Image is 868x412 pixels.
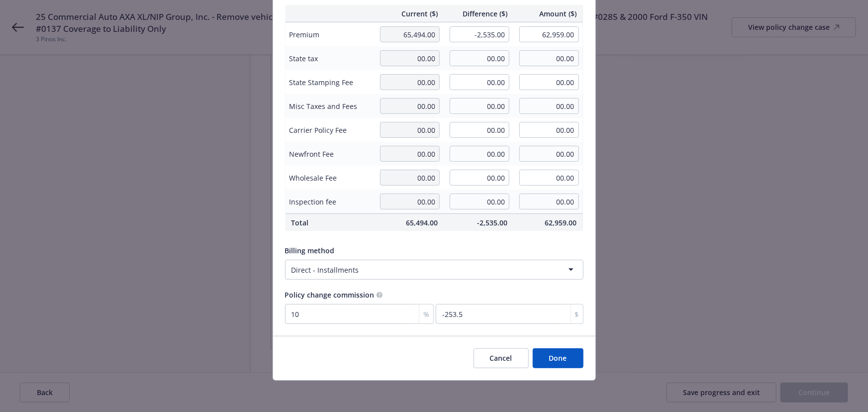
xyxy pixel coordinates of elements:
span: 62,959.00 [519,217,577,228]
span: Amount ($) [519,8,577,19]
span: Newfront Fee [289,149,371,159]
span: 65,494.00 [380,217,438,228]
span: Current ($) [380,8,438,19]
span: Billing method [285,246,335,255]
span: Carrier Policy Fee [289,125,371,135]
span: State Stamping Fee [289,77,371,88]
span: Inspection fee [289,197,371,207]
span: Misc Taxes and Fees [289,101,371,111]
button: Cancel [474,348,529,368]
span: -2,535.00 [450,217,507,228]
span: Difference ($) [450,8,507,19]
span: Policy change commission [285,290,375,300]
span: Premium [289,29,371,40]
span: Total [291,217,369,228]
button: Done [533,348,583,368]
span: $ [575,309,579,319]
span: Wholesale Fee [289,173,371,183]
span: % [423,309,429,319]
span: State tax [289,53,371,64]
